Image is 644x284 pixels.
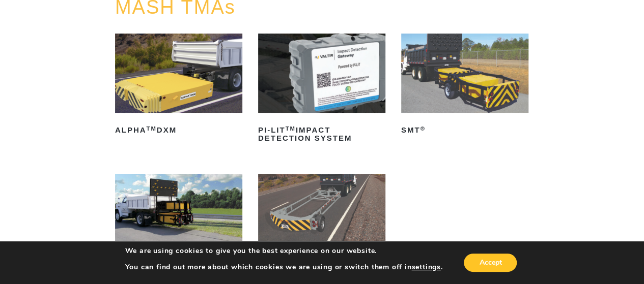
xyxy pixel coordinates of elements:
button: settings [411,263,440,272]
sup: TM [286,125,296,132]
a: PI-LITTMImpact Detection System [258,34,385,146]
a: SMT® [401,34,528,138]
h2: SMT [401,122,528,138]
sup: ® [421,125,426,132]
a: VORTEQ®M [258,174,385,278]
a: SS180®M [115,174,242,278]
sup: TM [147,125,157,132]
p: You can find out more about which cookies we are using or switch them off in . [125,263,443,272]
button: Accept [464,254,517,272]
p: We are using cookies to give you the best experience on our website. [125,246,443,256]
h2: ALPHA DXM [115,122,242,138]
a: ALPHATMDXM [115,34,242,138]
h2: PI-LIT Impact Detection System [258,122,385,146]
